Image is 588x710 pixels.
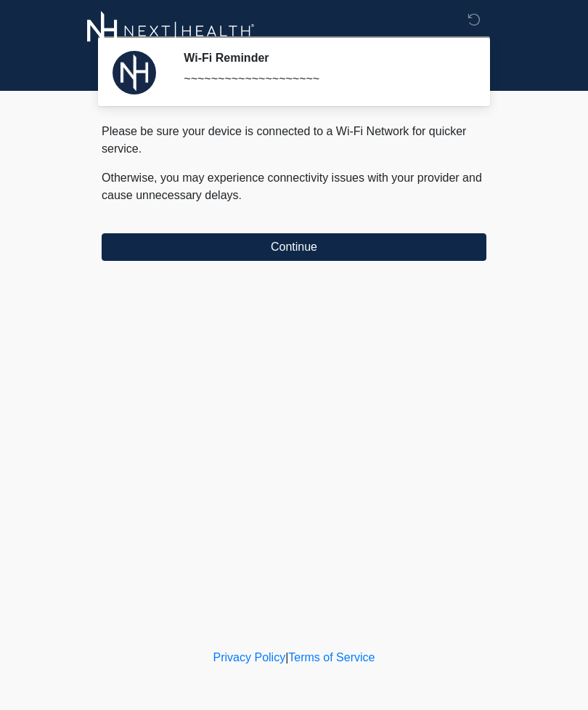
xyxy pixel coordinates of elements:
[285,651,288,663] a: |
[102,169,486,204] p: Otherwise, you may experience connectivity issues with your provider and cause unnecessary delays
[239,189,242,201] span: .
[102,233,486,261] button: Continue
[184,70,465,88] div: ~~~~~~~~~~~~~~~~~~~~
[87,11,255,51] img: Next-Health Logo
[213,651,286,663] a: Privacy Policy
[102,123,486,158] p: Please be sure your device is connected to a Wi-Fi Network for quicker service.
[113,51,156,94] img: Agent Avatar
[288,651,375,663] a: Terms of Service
